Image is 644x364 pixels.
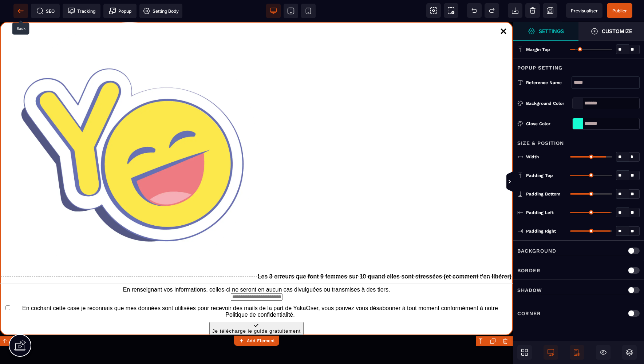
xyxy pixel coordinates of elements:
p: Background [517,246,556,255]
span: Tracking [68,7,95,15]
span: Open Blocks [517,345,532,360]
span: Width [526,154,539,160]
span: Settings [513,22,578,41]
span: Padding Top [526,173,553,178]
span: Padding Left [526,210,554,215]
div: Reference name [526,79,572,86]
span: Screenshot [444,3,458,18]
span: Hide/Show Block [596,345,611,360]
span: Open Style Manager [578,22,644,41]
text: En renseignant vos informations, celles-ci ne seront en aucun cas divulguées ou transmises à des ... [123,265,390,271]
span: Padding Bottom [526,191,560,197]
span: View components [426,3,441,18]
strong: Settings [539,28,564,34]
p: Corner [517,309,541,318]
span: Padding Right [526,228,556,234]
span: Setting Body [143,7,179,15]
span: Margin Top [526,47,550,52]
button: Je télécharge le guide gratuitement [209,300,304,313]
img: Yakaoser logo [1,0,258,257]
p: Border [517,266,541,275]
div: Size & Position [513,134,644,147]
strong: Add Element [247,338,275,343]
label: En cochant cette case je reconnais que mes données sont utilisées pour recevoir des mails de la p... [11,283,509,296]
div: Popup Setting [513,59,644,72]
span: Previsualiser [571,8,598,13]
button: Add Element [234,336,279,346]
span: Mobile Only [570,345,584,360]
span: Open Layers [622,345,637,360]
strong: Customize [602,28,632,34]
span: Popup [109,7,131,15]
span: Preview [566,3,602,18]
div: Background Color [526,100,569,107]
b: Les 3 erreurs que font 9 femmes sur 10 quand elles sont stressées (et comment t'en libérer) [258,252,511,258]
p: Shadow [517,286,542,294]
span: Publier [612,8,627,13]
a: Close [496,2,511,18]
div: Close Color [526,120,569,127]
span: Desktop Only [544,345,558,360]
span: SEO [36,7,55,15]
